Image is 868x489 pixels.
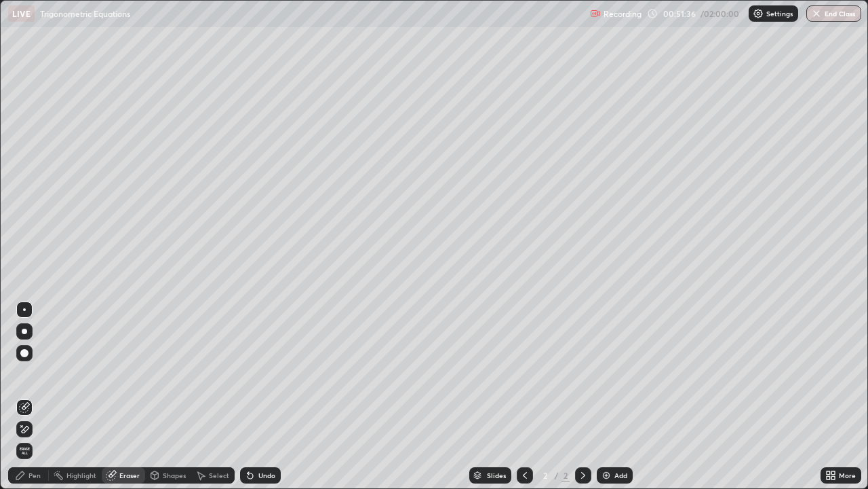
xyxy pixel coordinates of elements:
img: recording.375f2c34.svg [590,8,601,19]
div: Add [614,472,627,479]
div: Slides [487,472,506,479]
img: end-class-cross [811,8,822,19]
p: Trigonometric Equations [40,8,130,19]
img: class-settings-icons [753,8,764,19]
div: 2 [538,471,552,479]
div: / [555,471,559,479]
span: Erase all [17,447,32,455]
div: Shapes [163,472,186,479]
div: Select [209,472,229,479]
button: End Class [806,5,861,22]
div: Eraser [119,472,140,479]
div: Highlight [66,472,96,479]
p: Settings [766,10,793,17]
div: Undo [258,472,275,479]
p: LIVE [12,8,31,19]
div: More [839,472,856,479]
img: add-slide-button [601,470,612,481]
p: Recording [604,9,642,19]
div: Pen [28,472,41,479]
div: 2 [561,469,570,482]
